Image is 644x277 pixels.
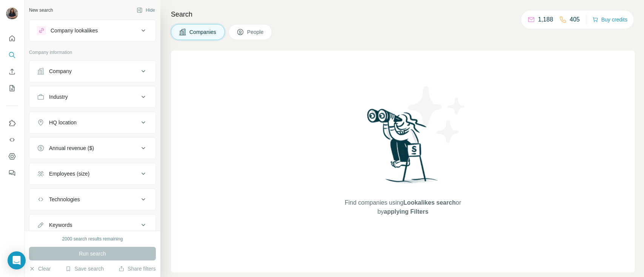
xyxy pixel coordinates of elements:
[6,48,18,62] button: Search
[403,199,456,206] span: Lookalikes search
[6,150,18,163] button: Dashboard
[171,9,635,20] h4: Search
[49,196,80,203] div: Technologies
[29,216,155,234] button: Keywords
[29,49,156,56] p: Company information
[8,251,26,269] div: Open Intercom Messenger
[49,67,72,75] div: Company
[189,28,217,36] span: Companies
[403,81,471,148] img: Surfe Illustration - Stars
[29,88,155,106] button: Industry
[29,7,53,14] div: New search
[131,5,160,16] button: Hide
[51,27,98,34] div: Company lookalikes
[384,208,428,215] span: applying Filters
[343,198,463,216] span: Find companies using or by
[29,62,155,80] button: Company
[29,165,155,183] button: Employees (size)
[538,15,553,24] p: 1,188
[570,15,580,24] p: 405
[247,28,264,36] span: People
[29,21,155,40] button: Company lookalikes
[6,81,18,95] button: My lists
[29,265,51,272] button: Clear
[29,190,155,208] button: Technologies
[49,93,68,101] div: Industry
[65,265,104,272] button: Save search
[29,139,155,157] button: Annual revenue ($)
[49,170,89,178] div: Employees (size)
[6,166,18,180] button: Feedback
[62,236,123,242] div: 2000 search results remaining
[6,32,18,45] button: Quick start
[49,119,77,126] div: HQ location
[49,144,94,152] div: Annual revenue ($)
[29,113,155,132] button: HQ location
[364,107,442,191] img: Surfe Illustration - Woman searching with binoculars
[6,65,18,78] button: Enrich CSV
[6,133,18,147] button: Use Surfe API
[6,8,18,20] img: Avatar
[592,14,627,25] button: Buy credits
[118,265,156,272] button: Share filters
[6,116,18,130] button: Use Surfe on LinkedIn
[49,221,72,229] div: Keywords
